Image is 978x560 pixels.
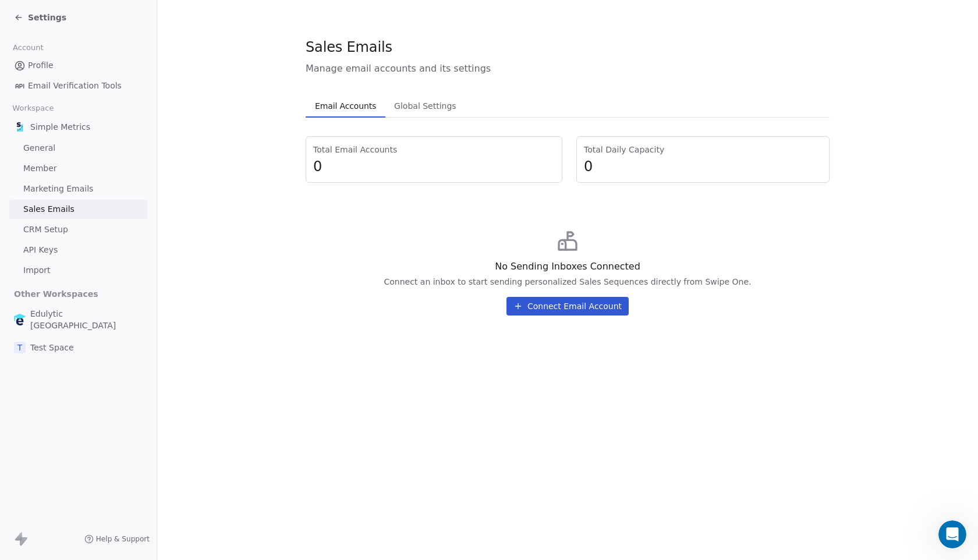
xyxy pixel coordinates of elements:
a: CRM Setup [9,220,147,239]
span: Profile [28,59,54,72]
span: API Keys [23,244,58,256]
button: Upload attachment [55,381,65,391]
div: Thank you! Could you please also share screenshots [9,171,191,208]
span: Sales Emails [23,203,75,215]
a: Email Verification Tools [9,76,147,95]
div: Connect an inbox to start sending personalized Sales Sequences directly from Swipe One. [384,276,751,288]
span: 0 [584,158,822,175]
span: Marketing Emails [23,183,93,195]
a: General [9,139,147,158]
img: sm-oviond-logo.png [14,121,26,133]
a: Marketing Emails [9,179,147,199]
span: Import [23,264,50,277]
span: Total Email Accounts [313,144,555,155]
span: 0 [313,158,555,175]
span: Edulytic [GEOGRAPHIC_DATA] [30,308,143,331]
div: Harinder says… [9,252,224,299]
span: Member [23,162,57,175]
div: Close [204,5,225,26]
span: CRM Setup [23,224,68,236]
div: please give me a moment [98,217,224,243]
div: Rafay says… [9,217,224,252]
span: T [14,342,26,353]
span: Total Daily Capacity [584,144,822,155]
div: Sure, please take your time[PERSON_NAME] • 1h ago [9,252,140,278]
div: Harinder says… [9,171,224,217]
a: Member [9,159,147,178]
p: Active 1h ago [56,15,108,26]
div: Sure, please take your time [19,259,131,271]
button: Gif picker [37,381,46,391]
button: Home [182,5,204,27]
div: Thank you! Could you please also share screenshots [19,178,182,201]
div: please give me a moment [108,224,214,236]
a: API Keys [9,240,147,260]
span: Sales Emails [306,38,392,56]
div: Rafay says… [9,353,224,392]
div: No Sending Inboxes Connected [495,260,640,274]
img: Profile image for Harinder [33,6,52,25]
div: [PERSON_NAME] • 1h ago [19,279,110,286]
button: Send a message… [200,377,218,395]
div: Simple metrics Worrkspace [103,143,214,155]
div: Rafay says… [9,136,224,171]
span: Account [8,39,48,56]
h1: [PERSON_NAME] [56,6,132,15]
div: Rafay says… [9,110,224,137]
div: Looking forward to your response! [19,82,182,94]
span: Simple Metrics [30,121,90,133]
span: Manage email accounts and its settings [306,62,830,76]
span: Test Space [30,342,74,353]
span: Email Verification Tools [28,80,122,92]
div: Simple Metrics [145,110,224,136]
span: Email Accounts [310,98,381,114]
div: Simple metrics Worrkspace [94,136,224,162]
span: Global Settings [389,98,461,114]
iframe: Intercom live chat [938,520,966,548]
span: Help & Support [96,534,150,544]
a: Import [9,261,147,280]
div: This is the error [141,353,224,378]
span: Settings [28,12,66,23]
div: May I know in which workspace are you trying to set this up and please share relevant screenshots... [19,31,182,76]
button: go back [8,5,30,27]
a: Sales Emails [9,200,147,219]
img: edulytic-mark-retina.png [14,314,26,325]
a: Settings [14,12,66,23]
button: Emoji picker [18,381,27,391]
a: Help & Support [84,534,150,544]
span: Other Workspaces [9,285,103,303]
div: Rafay says… [9,298,224,353]
span: General [23,142,55,154]
div: Simple Metrics [154,117,214,129]
textarea: Message… [10,357,223,377]
button: Connect Email Account [506,297,629,316]
span: Workspace [8,100,59,117]
a: Profile [9,56,147,75]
